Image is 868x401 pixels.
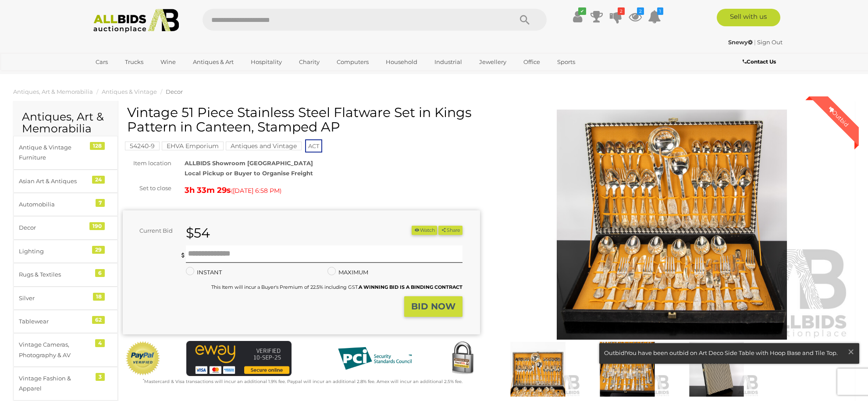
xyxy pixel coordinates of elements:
[116,158,178,168] div: Item location
[518,55,546,69] a: Office
[331,341,419,376] img: PCI DSS compliant
[19,176,91,186] div: Asian Art & Antiques
[411,301,455,312] strong: BID NOW
[743,57,778,67] a: Contact Us
[116,183,178,193] div: Set to close
[13,216,118,239] a: Decor 190
[19,293,91,303] div: Silver
[185,185,231,195] strong: 3h 33m 29s
[13,367,118,401] a: Vintage Fashion & Apparel 3
[657,7,663,15] i: 1
[551,55,581,69] a: Sports
[743,58,776,65] b: Contact Us
[211,284,462,290] small: This Item will incur a Buyer's Premium of 22.5% including GST.
[13,310,118,333] a: Tablewear 62
[13,170,118,193] a: Asian Art & Antiques 24
[96,199,105,207] div: 7
[637,7,644,15] i: 2
[445,341,480,376] img: Secured by Rapid SSL
[493,110,850,340] img: Vintage 51 Piece Stainless Steel Flatware Set in Kings Pattern in Canteen, Stamped AP
[19,223,91,233] div: Decor
[233,187,280,195] span: [DATE] 6:58 PM
[495,342,580,397] img: Vintage 51 Piece Stainless Steel Flatware Set in Kings Pattern in Canteen, Stamped AP
[19,199,91,209] div: Automobilia
[305,139,322,153] span: ACT
[19,270,91,280] div: Rugs & Textiles
[473,55,512,69] a: Jewellery
[13,136,118,170] a: Antique & Vintage Furniture 128
[13,88,93,95] a: Antiques, Art & Memorabilia
[13,240,118,263] a: Lighting 29
[438,226,462,235] button: Share
[90,69,164,84] a: [GEOGRAPHIC_DATA]
[327,267,368,277] label: MAXIMUM
[19,373,91,394] div: Vintage Fashion & Apparel
[618,7,625,15] i: 2
[226,142,302,150] mark: Antiques and Vintage
[89,9,184,33] img: Allbids.com.au
[162,142,224,150] mark: EHVA Emporium
[125,142,160,149] a: 54240-9
[331,55,374,69] a: Computers
[818,96,859,137] div: Outbid
[93,293,105,301] div: 18
[728,39,753,46] strong: Snewy
[13,193,118,216] a: Automobilia 7
[95,269,105,277] div: 6
[143,379,462,384] small: Mastercard & Visa transactions will incur an additional 1.9% fee. Paypal will incur an additional...
[674,342,759,397] img: Vintage 51 Piece Stainless Steel Flatware Set in Kings Pattern in Canteen, Stamped AP
[13,263,118,286] a: Rugs & Textiles 6
[119,55,149,69] a: Trucks
[186,225,210,241] strong: $54
[404,296,462,317] button: BID NOW
[648,9,661,25] a: 1
[429,55,468,69] a: Industrial
[102,88,157,95] a: Antiques & Vintage
[19,246,91,256] div: Lighting
[847,343,855,360] span: ×
[19,340,91,360] div: Vintage Cameras, Photography & AV
[125,142,160,150] mark: 54240-9
[22,111,109,135] h2: Antiques, Art & Memorabilia
[92,176,105,184] div: 24
[187,55,239,69] a: Antiques & Art
[359,284,462,290] b: A WINNING BID IS A BINDING CONTRACT
[226,142,302,149] a: Antiques and Vintage
[90,142,105,150] div: 128
[754,39,756,46] span: |
[162,142,224,149] a: EHVA Emporium
[125,341,161,376] img: Official PayPal Seal
[585,342,670,397] img: Vintage 51 Piece Stainless Steel Flatware Set in Kings Pattern in Canteen, Stamped AP
[571,9,584,25] a: ✔
[231,187,281,194] span: ( )
[185,170,313,177] strong: Local Pickup or Buyer to Organise Freight
[412,226,437,235] li: Watch this item
[186,267,222,277] label: INSTANT
[629,9,642,25] a: 2
[89,222,105,230] div: 190
[96,373,105,381] div: 3
[412,226,437,235] button: Watch
[609,9,623,25] a: 2
[186,341,292,376] img: eWAY Payment Gateway
[166,88,183,95] a: Decor
[90,55,114,69] a: Cars
[728,39,754,46] a: Snewy
[13,287,118,310] a: Silver 18
[578,7,586,15] i: ✔
[380,55,423,69] a: Household
[13,333,118,367] a: Vintage Cameras, Photography & AV 4
[19,142,91,163] div: Antique & Vintage Furniture
[293,55,325,69] a: Charity
[757,39,783,46] a: Sign Out
[123,226,179,236] div: Current Bid
[245,55,288,69] a: Hospitality
[155,55,181,69] a: Wine
[19,316,91,326] div: Tablewear
[127,105,478,134] h1: Vintage 51 Piece Stainless Steel Flatware Set in Kings Pattern in Canteen, Stamped AP
[717,9,780,26] a: Sell with us
[185,160,313,167] strong: ALLBIDS Showroom [GEOGRAPHIC_DATA]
